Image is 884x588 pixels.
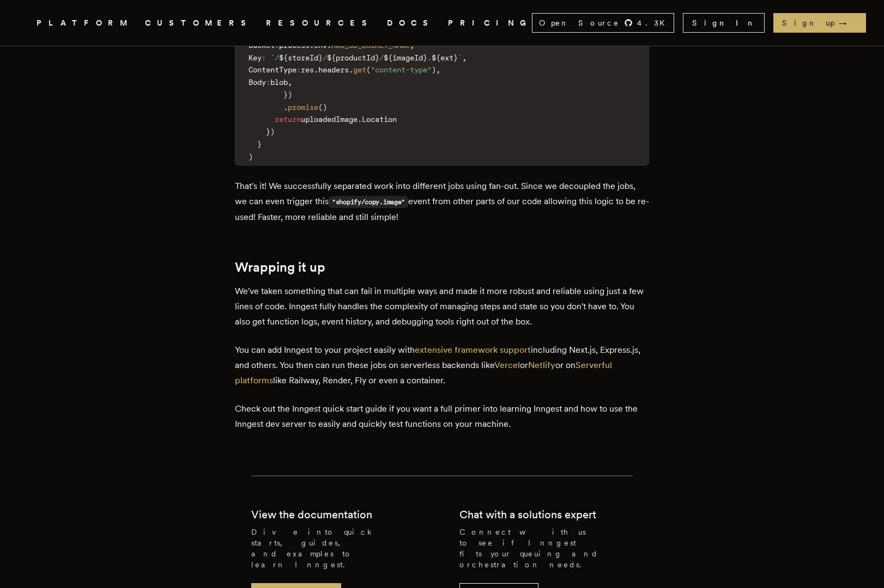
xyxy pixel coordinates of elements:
[235,342,649,388] p: You can add Inngest to your project easily with including Next.js, Express.js, and others. You th...
[249,65,296,74] span: ContentType
[37,16,132,30] button: PLATFORM
[318,65,349,74] span: headers
[251,507,372,522] h2: View the documentation
[283,90,288,99] span: }
[440,53,453,62] span: ext
[288,53,318,62] span: storeId
[283,103,288,112] span: .
[375,53,379,62] span: }
[235,401,649,432] p: Check out the Inngest quick start guide if you want a full primer into learning Inngest and how t...
[235,179,649,225] p: That's it! We successfully separated work into different jobs using fan-out. Since we decoupled t...
[279,53,288,62] span: ${
[323,53,327,62] span: /
[270,78,288,87] span: blob
[432,65,436,74] span: )
[349,65,353,74] span: .
[301,65,314,74] span: res
[379,53,384,62] span: /
[432,53,440,62] span: ${
[279,41,310,50] span: process
[296,65,301,74] span: :
[310,41,314,50] span: .
[637,17,671,28] span: 4.3 K
[266,78,270,87] span: :
[392,53,423,62] span: imageId
[362,115,397,124] span: Location
[683,13,765,33] a: Sign In
[288,90,292,99] span: )
[371,65,432,74] span: "content-type"
[275,53,279,62] span: /
[251,526,425,570] p: Dive into quick starts, guides, and examples to learn Inngest.
[410,41,414,50] span: ,
[266,127,270,136] span: }
[275,41,279,50] span: :
[366,65,371,74] span: (
[327,41,331,50] span: .
[270,53,275,62] span: `
[327,53,336,62] span: ${
[318,53,323,62] span: }
[275,115,301,124] span: return
[336,53,375,62] span: productId
[415,345,531,355] a: extensive framework support
[145,16,253,30] a: CUSTOMERS
[301,115,358,124] span: uploadedImage
[423,53,427,62] span: }
[270,127,275,136] span: )
[353,65,366,74] span: get
[262,53,266,62] span: :
[387,16,435,30] a: DOCS
[329,196,408,208] code: "shopify/copy.image"
[436,65,440,74] span: ,
[318,103,323,112] span: (
[459,526,633,570] p: Connect with us to see if Inngest fits your queuing and orchestration needs.
[494,360,520,370] a: Vercel
[331,41,410,50] span: AWS_S3_BUCKET_NAME
[539,17,620,28] span: Open Source
[249,41,275,50] span: Bucket
[266,16,374,30] button: RESOURCES
[427,53,432,62] span: .
[288,103,318,112] span: promise
[249,152,253,161] span: )
[323,103,327,112] span: )
[458,53,462,62] span: `
[249,53,262,62] span: Key
[448,16,532,30] a: PRICING
[528,360,555,370] a: Netlify
[773,13,866,33] a: Sign up
[453,53,458,62] span: }
[314,65,318,74] span: .
[314,41,327,50] span: env
[288,78,292,87] span: ,
[235,284,649,329] p: We've taken something that can fail in multiple ways and made it more robust and reliable using j...
[839,17,857,28] span: →
[462,53,467,62] span: ,
[249,78,266,87] span: Body
[257,140,262,149] span: }
[459,507,596,522] h2: Chat with a solutions expert
[235,260,649,275] h2: Wrapping it up
[384,53,392,62] span: ${
[358,115,362,124] span: .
